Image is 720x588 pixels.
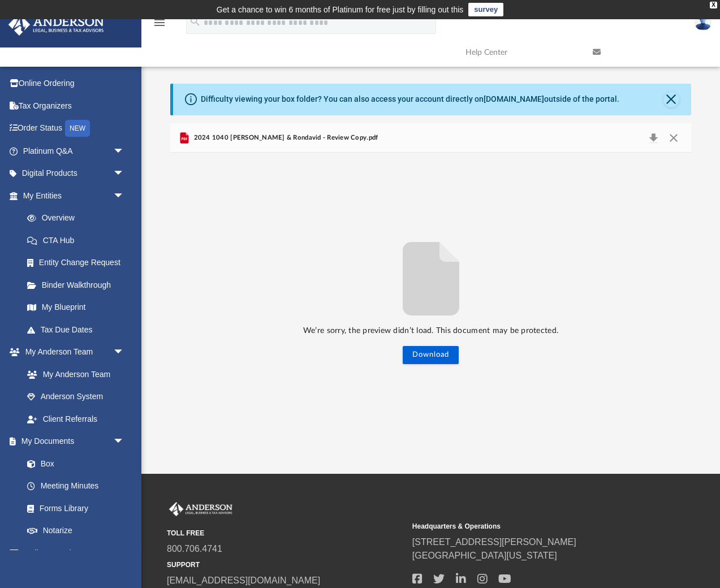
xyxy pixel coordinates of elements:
[167,560,404,570] small: SUPPORT
[695,14,712,31] img: User Pic
[189,15,201,28] i: search
[65,120,90,137] div: NEW
[170,153,691,444] div: File preview
[8,542,136,564] a: Online Learningarrow_drop_down
[167,528,404,538] small: TOLL FREE
[403,346,459,364] button: Download
[8,94,141,117] a: Tax Organizers
[8,430,136,453] a: My Documentsarrow_drop_down
[170,123,691,445] div: Preview
[710,2,717,8] div: close
[191,133,378,143] span: 2024 1040 [PERSON_NAME] & Rondavid - Review Copy.pdf
[113,430,136,453] span: arrow_drop_down
[153,21,166,29] a: menu
[167,502,235,517] img: Anderson Advisors Platinum Portal
[170,324,691,338] p: We’re sorry, the preview didn’t load. This document may be protected.
[16,497,130,520] a: Forms Library
[412,551,557,560] a: [GEOGRAPHIC_DATA][US_STATE]
[663,92,679,107] button: Close
[8,184,141,207] a: My Entitiesarrow_drop_down
[167,544,222,554] a: 800.706.4741
[217,3,464,16] div: Get a chance to win 6 months of Platinum for free just by filling out this
[412,521,650,531] small: Headquarters & Operations
[8,140,141,162] a: Platinum Q&Aarrow_drop_down
[113,341,136,364] span: arrow_drop_down
[16,252,141,274] a: Entity Change Request
[663,130,683,146] button: Close
[16,452,130,475] a: Box
[16,520,136,542] a: Notarize
[457,30,584,75] a: Help Center
[643,130,663,146] button: Download
[113,542,136,565] span: arrow_drop_down
[16,363,130,386] a: My Anderson Team
[16,386,136,408] a: Anderson System
[484,94,544,103] a: [DOMAIN_NAME]
[468,3,503,16] a: survey
[8,162,141,185] a: Digital Productsarrow_drop_down
[8,117,141,140] a: Order StatusNEW
[412,537,576,547] a: [STREET_ADDRESS][PERSON_NAME]
[16,274,141,296] a: Binder Walkthrough
[113,162,136,185] span: arrow_drop_down
[201,93,619,105] div: Difficulty viewing your box folder? You can also access your account directly on outside of the p...
[16,229,141,252] a: CTA Hub
[8,72,141,95] a: Online Ordering
[8,341,136,364] a: My Anderson Teamarrow_drop_down
[16,207,141,230] a: Overview
[113,140,136,163] span: arrow_drop_down
[16,475,136,498] a: Meeting Minutes
[16,296,136,319] a: My Blueprint
[16,408,136,430] a: Client Referrals
[113,184,136,207] span: arrow_drop_down
[16,318,141,341] a: Tax Due Dates
[153,16,166,29] i: menu
[5,14,107,36] img: Anderson Advisors Platinum Portal
[167,576,320,585] a: [EMAIL_ADDRESS][DOMAIN_NAME]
